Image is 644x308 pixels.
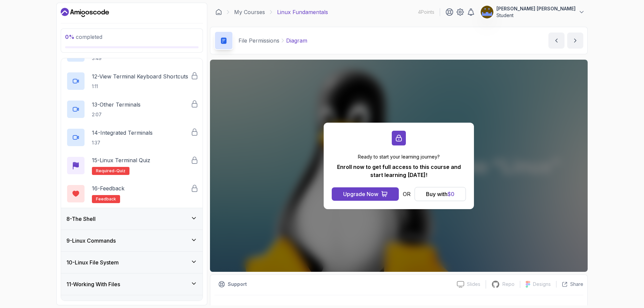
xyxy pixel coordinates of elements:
[234,8,265,16] a: My Courses
[277,8,328,16] p: Linux Fundamentals
[332,153,466,160] p: Ready to start your learning journey?
[61,7,109,18] a: Dashboard
[66,184,197,203] button: 16-Feedbackfeedback
[65,34,74,40] span: 0 %
[92,101,141,109] p: 13 - Other Terminals
[92,139,153,146] p: 1:37
[92,184,124,192] p: 16 - Feedback
[214,279,251,290] button: Support button
[570,281,583,288] p: Share
[116,168,125,174] span: quiz
[502,281,515,288] p: Repo
[332,163,466,179] p: Enroll now to get full access to this course and start learning [DATE]!
[66,156,197,175] button: 15-Linux Terminal QuizRequired-quiz
[556,281,583,288] button: Share
[403,190,411,198] p: OR
[480,5,585,19] button: user profile image[PERSON_NAME] [PERSON_NAME]Student
[66,72,197,90] button: 12-View Terminal Keyboard Shortcuts1:11
[332,187,399,201] button: Upgrade Now
[96,168,116,174] span: Required-
[92,83,188,90] p: 1:11
[61,230,203,251] button: 9-Linux Commands
[548,33,565,49] button: previous content
[92,156,150,164] p: 15 - Linux Terminal Quiz
[96,196,116,202] span: feedback
[215,9,222,15] a: Dashboard
[92,111,141,118] p: 2:07
[61,273,203,295] button: 11-Working With Files
[426,190,454,198] div: Buy with
[481,6,493,18] img: user profile image
[66,258,119,266] h3: 10 - Linux File System
[467,281,480,288] p: Slides
[92,129,153,137] p: 14 - Integrated Terminals
[496,12,576,19] p: Student
[228,281,247,288] p: Support
[238,37,279,45] p: File Permissions
[447,191,454,197] span: $ 0
[496,5,576,12] p: [PERSON_NAME] [PERSON_NAME]
[92,72,188,80] p: 12 - View Terminal Keyboard Shortcuts
[61,252,203,273] button: 10-Linux File System
[66,100,197,119] button: 13-Other Terminals2:07
[415,187,466,201] button: Buy with$0
[61,208,203,230] button: 8-The Shell
[286,37,307,45] p: Diagram
[92,55,166,62] p: 3:49
[66,128,197,147] button: 14-Integrated Terminals1:37
[418,9,434,15] p: 4 Points
[66,215,96,223] h3: 8 - The Shell
[66,280,120,288] h3: 11 - Working With Files
[65,34,102,40] span: completed
[343,190,378,198] div: Upgrade Now
[567,33,583,49] button: next content
[533,281,551,288] p: Designs
[66,237,116,245] h3: 9 - Linux Commands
